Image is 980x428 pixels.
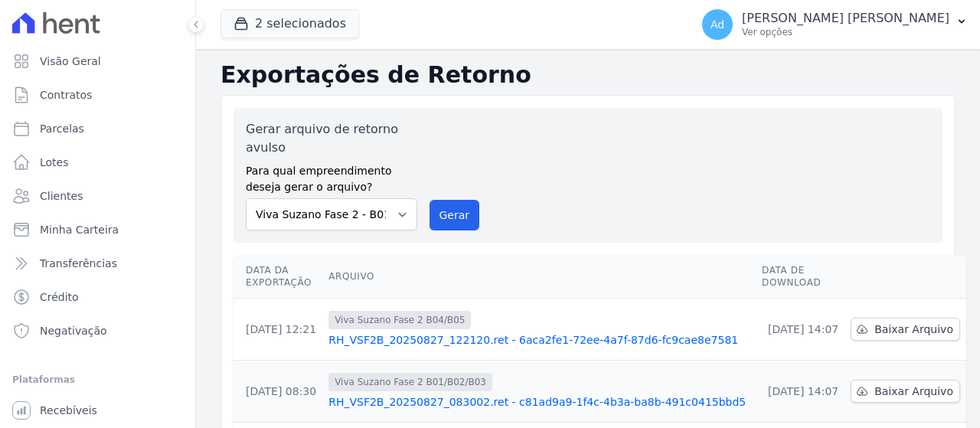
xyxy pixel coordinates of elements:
span: Crédito [40,289,79,305]
span: Lotes [40,155,69,170]
span: Visão Geral [40,54,101,69]
span: Recebíveis [40,403,97,418]
a: RH_VSF2B_20250827_083002.ret - c81ad9a9-1f4c-4b3a-ba8b-491c0415bbd5 [328,394,750,410]
span: Contratos [40,87,92,103]
a: Baixar Arquivo [851,318,960,341]
button: 2 selecionados [220,9,359,38]
a: Minha Carteira [6,214,189,245]
a: Transferências [6,248,189,279]
a: Crédito [6,282,189,312]
span: Minha Carteira [40,222,119,237]
th: Data da Exportação [234,255,322,299]
button: Gerar [430,200,480,230]
span: Clientes [40,188,83,204]
span: Parcelas [40,121,84,136]
p: Ver opções [742,26,949,38]
label: Gerar arquivo de retorno avulso [246,120,417,157]
span: Viva Suzano Fase 2 B04/B05 [328,311,471,329]
span: Negativação [40,323,107,338]
a: Visão Geral [6,46,189,77]
td: [DATE] 14:07 [756,361,844,423]
a: RH_VSF2B_20250827_122120.ret - 6aca2fe1-72ee-4a7f-87d6-fc9cae8e7581 [328,332,750,348]
a: Baixar Arquivo [851,380,960,403]
p: [PERSON_NAME] [PERSON_NAME] [742,11,949,26]
a: Parcelas [6,113,189,144]
button: Ad [PERSON_NAME] [PERSON_NAME] Ver opções [690,3,980,46]
a: Clientes [6,181,189,211]
td: [DATE] 12:21 [234,299,322,361]
span: Baixar Arquivo [874,322,953,337]
td: [DATE] 08:30 [234,361,322,423]
a: Contratos [6,80,189,110]
span: Viva Suzano Fase 2 B01/B02/B03 [328,373,492,391]
th: Data de Download [756,255,844,299]
td: [DATE] 14:07 [756,299,844,361]
h2: Exportações de Retorno [220,61,955,89]
div: Plataformas [12,371,183,389]
span: Baixar Arquivo [874,384,953,399]
a: Negativação [6,315,189,346]
a: Recebíveis [6,395,189,426]
th: Arquivo [322,255,756,299]
span: Transferências [40,256,117,271]
span: Ad [710,19,724,30]
a: Lotes [6,147,189,178]
label: Para qual empreendimento deseja gerar o arquivo? [246,157,417,195]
